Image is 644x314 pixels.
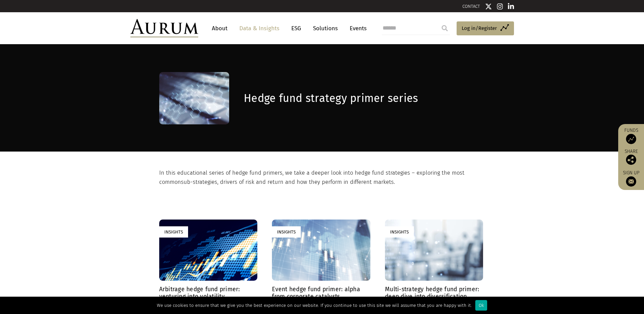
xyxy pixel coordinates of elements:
[208,22,231,35] a: About
[346,22,367,35] a: Events
[236,22,283,35] a: Data & Insights
[485,3,492,10] img: Twitter icon
[385,286,483,300] h4: Multi-strategy hedge fund primer: deep dive into diversification
[626,134,636,144] img: Access Funds
[159,169,483,187] p: In this educational series of hedge fund primers, we take a deeper look into hedge fund strategie...
[626,176,636,187] img: Sign up to our newsletter
[626,155,636,165] img: Share this post
[385,226,414,238] div: Insights
[497,3,503,10] img: Instagram icon
[622,127,641,144] a: Funds
[310,22,341,35] a: Solutions
[130,19,198,37] img: Aurum
[272,226,301,238] div: Insights
[272,286,370,300] h4: Event hedge fund primer: alpha from corporate catalysts
[457,21,514,36] a: Log in/Register
[622,170,641,187] a: Sign up
[475,300,487,311] div: Ok
[622,149,641,165] div: Share
[462,24,497,32] span: Log in/Register
[244,92,483,105] h1: Hedge fund strategy primer series
[288,22,305,35] a: ESG
[508,3,514,10] img: Linkedin icon
[181,179,217,185] span: sub-strategies
[159,286,257,300] h4: Arbitrage hedge fund primer: venturing into volatility
[438,21,452,35] input: Submit
[159,226,188,238] div: Insights
[462,4,480,9] a: CONTACT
